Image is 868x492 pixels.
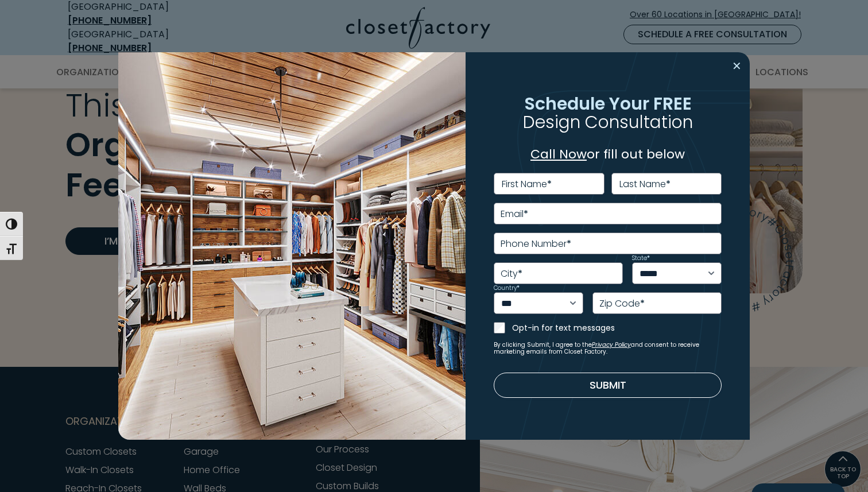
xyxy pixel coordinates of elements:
label: Last Name [619,180,671,189]
span: Schedule Your FREE [524,91,692,116]
button: Submit [494,373,722,398]
label: City [501,269,522,278]
button: Close modal [728,57,745,75]
label: Zip Code [599,299,645,308]
label: First Name [502,180,552,189]
span: Design Consultation [523,110,693,134]
img: Walk in closet with island [118,52,466,440]
label: State [632,255,650,261]
p: or fill out below [494,145,722,164]
a: Privacy Policy [592,340,631,349]
label: Phone Number [501,239,571,249]
label: Opt-in for text messages [512,322,722,334]
a: Call Now [530,145,587,163]
label: Email [501,210,528,219]
label: Country [494,285,520,291]
small: By clicking Submit, I agree to the and consent to receive marketing emails from Closet Factory. [494,342,722,355]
